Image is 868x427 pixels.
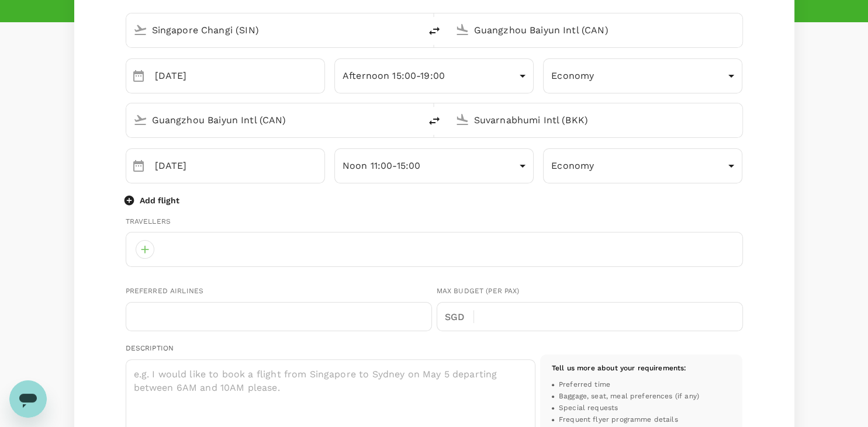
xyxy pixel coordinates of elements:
div: Max Budget (per pax) [437,286,743,297]
div: Economy [543,151,742,180]
span: Baggage, seat, meal preferences (if any) [559,391,699,402]
iframe: Button to launch messaging window [9,380,47,418]
span: Frequent flyer programme details [559,414,678,426]
input: Travel date [155,58,325,93]
div: Travellers [126,216,743,228]
button: Open [412,119,414,121]
input: Depart from [152,111,396,129]
span: Special requests [559,402,618,414]
button: Choose date, selected date is Oct 12, 2025 [127,154,150,178]
button: delete [420,17,448,45]
input: Going to [474,111,718,129]
p: Add flight [140,195,179,206]
button: Open [412,29,414,31]
button: Open [734,119,736,121]
input: Depart from [152,21,396,39]
div: Economy [543,61,742,91]
button: Add flight [126,195,179,206]
p: SGD [445,310,473,324]
span: Tell us more about your requirements : [552,364,687,372]
input: Travel date [155,148,325,183]
span: Preferred time [559,379,610,391]
button: delete [420,107,448,135]
button: Choose date, selected date is Oct 7, 2025 [127,64,150,88]
div: Noon 11:00-15:00 [334,151,534,180]
span: Description [126,344,174,352]
div: Preferred Airlines [126,286,432,297]
div: Afternoon 15:00-19:00 [334,61,534,91]
input: Going to [474,21,718,39]
button: Open [734,29,736,31]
